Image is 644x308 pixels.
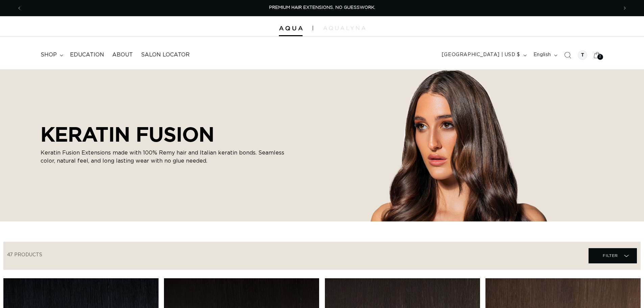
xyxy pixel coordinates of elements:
[112,51,133,58] span: About
[12,2,27,15] button: Previous announcement
[533,51,551,58] span: English
[617,2,632,15] button: Next announcement
[599,54,601,60] span: 2
[37,47,66,63] summary: shop
[323,26,365,30] img: aqualyna.com
[70,51,104,58] span: Education
[41,149,297,165] p: Keratin Fusion Extensions made with 100% Remy hair and Italian keratin bonds. Seamless color, nat...
[108,47,137,63] a: About
[560,48,575,63] summary: Search
[269,5,375,10] span: PREMIUM HAIR EXTENSIONS. NO GUESSWORK.
[137,47,194,63] a: Salon Locator
[41,51,57,58] span: shop
[589,248,637,263] summary: Filter
[279,26,303,31] img: Aqua Hair Extensions
[603,249,618,262] span: Filter
[141,51,190,58] span: Salon Locator
[7,253,42,257] span: 47 products
[442,51,520,58] span: [GEOGRAPHIC_DATA] | USD $
[41,122,297,146] h2: KERATIN FUSION
[438,49,529,62] button: [GEOGRAPHIC_DATA] | USD $
[529,49,560,62] button: English
[66,47,108,63] a: Education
